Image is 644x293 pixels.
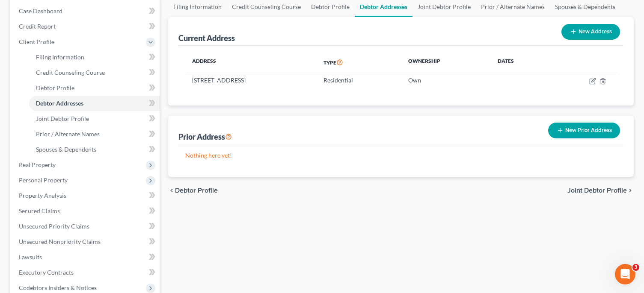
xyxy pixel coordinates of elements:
span: Lawsuits [19,253,42,261]
a: Unsecured Priority Claims [12,219,160,234]
div: Current Address [178,33,235,43]
td: Own [401,72,491,88]
span: Personal Property [19,176,68,184]
a: Secured Claims [12,203,160,219]
span: Unsecured Priority Claims [19,223,89,230]
i: chevron_left [168,187,175,194]
a: Prior / Alternate Names [29,126,160,142]
a: Spouses & Dependents [29,142,160,157]
span: Codebtors Insiders & Notices [19,284,97,291]
button: New Prior Address [548,123,620,138]
span: Executory Contracts [19,269,74,276]
button: New Address [561,24,620,40]
span: Case Dashboard [19,7,62,15]
button: chevron_left Debtor Profile [168,187,218,194]
a: Filing Information [29,50,160,65]
iframe: Intercom live chat [615,264,635,284]
td: Residential [317,72,401,88]
th: Address [185,53,317,72]
p: Nothing here yet! [185,151,617,160]
span: Unsecured Nonpriority Claims [19,238,101,245]
a: Credit Counseling Course [29,65,160,80]
span: Credit Report [19,23,56,30]
span: Real Property [19,161,56,168]
a: Joint Debtor Profile [29,111,160,126]
span: Debtor Addresses [36,100,83,107]
span: Credit Counseling Course [36,69,105,76]
button: Joint Debtor Profile chevron_right [567,187,634,194]
td: [STREET_ADDRESS] [185,72,317,88]
span: Debtor Profile [36,84,74,91]
a: Executory Contracts [12,265,160,280]
span: Joint Debtor Profile [567,187,627,194]
th: Dates [491,53,549,72]
span: 3 [632,264,639,271]
span: Secured Claims [19,207,60,214]
a: Debtor Addresses [29,96,160,111]
span: Spouses & Dependents [36,146,96,153]
span: Debtor Profile [175,187,218,194]
a: Debtor Profile [29,80,160,96]
i: chevron_right [627,187,634,194]
div: Prior Address [178,132,232,142]
a: Lawsuits [12,249,160,265]
span: Prior / Alternate Names [36,130,100,138]
a: Case Dashboard [12,3,160,19]
span: Joint Debtor Profile [36,115,89,122]
a: Credit Report [12,19,160,34]
a: Property Analysis [12,188,160,203]
th: Type [317,53,401,72]
span: Property Analysis [19,192,66,199]
span: Filing Information [36,53,84,61]
th: Ownership [401,53,491,72]
span: Client Profile [19,38,54,45]
a: Unsecured Nonpriority Claims [12,234,160,249]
